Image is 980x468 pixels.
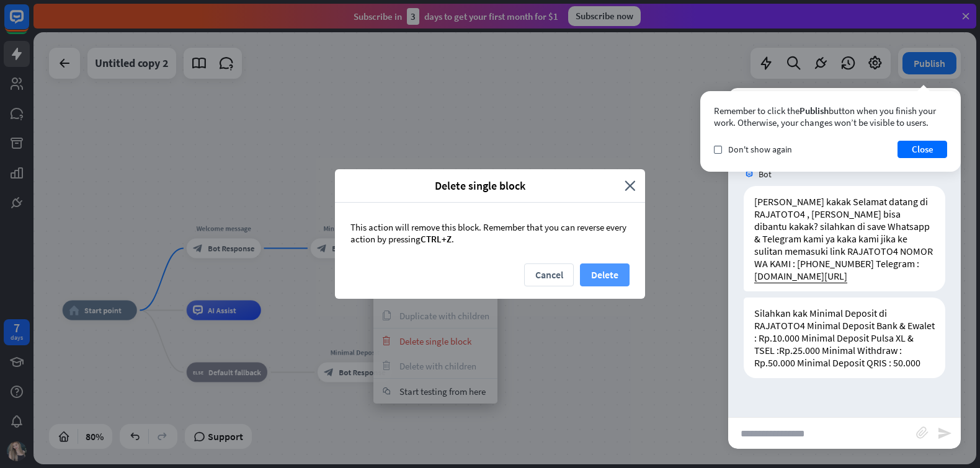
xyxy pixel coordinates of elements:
[335,203,645,263] div: This action will remove this block. Remember that you can reverse every action by pressing .
[728,144,792,155] span: Don't show again
[898,141,947,158] button: Close
[580,263,630,286] button: Delete
[524,263,574,286] button: Cancel
[744,186,945,291] div: [PERSON_NAME] kakak Selamat datang di RAJATOTO4 , [PERSON_NAME] bisa dibantu kakak? silahkan di s...
[625,179,636,193] i: close
[714,105,947,128] div: Remember to click the button when you finish your work. Otherwise, your changes won’t be visible ...
[759,169,772,180] span: Bot
[344,179,615,193] span: Delete single block
[800,105,829,117] span: Publish
[754,270,847,282] a: [DOMAIN_NAME][URL]
[10,5,47,42] button: Open LiveChat chat widget
[937,426,952,441] i: send
[744,298,945,378] div: Silahkan kak Minimal Deposit di RAJATOTO4 Minimal Deposit Bank & Ewalet : Rp.10.000 Minimal Depos...
[421,233,452,245] span: CTRL+Z
[916,426,929,439] i: block_attachment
